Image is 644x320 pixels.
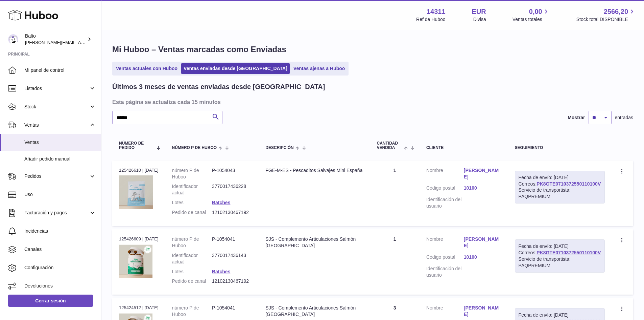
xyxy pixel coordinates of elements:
[529,7,542,16] span: 0,00
[519,174,601,181] div: Fecha de envío: [DATE]
[172,236,212,249] dt: número P de Huboo
[515,146,605,150] div: Seguimiento
[291,63,348,74] a: Ventas ajenas a Huboo
[114,63,180,74] a: Ventas actuales con Huboo
[615,114,633,121] span: entradas
[24,139,96,146] span: Ventas
[24,191,96,198] span: Uso
[172,252,212,265] dt: Identificador actual
[212,236,252,249] dd: P-1054041
[426,236,464,251] dt: Nombre
[515,171,605,204] div: Correos:
[172,305,212,318] dt: número P de Huboo
[119,167,159,173] div: 125426610 | [DATE]
[464,254,501,260] a: 10100
[212,269,230,274] a: Batches
[112,82,325,91] h2: Últimos 3 meses de ventas enviadas desde [GEOGRAPHIC_DATA]
[24,67,96,73] span: Mi panel de control
[212,183,252,196] dd: 3770017436228
[212,167,252,180] dd: P-1054043
[265,167,363,174] div: FGE-M-ES - Pescaditos Salvajes Mini España
[172,199,212,206] dt: Lotes
[24,228,96,234] span: Incidencias
[212,209,252,216] dd: 12102130467192
[265,236,363,249] div: SJS - Complemento Articulaciones Salmón [GEOGRAPHIC_DATA]
[24,104,89,110] span: Stock
[604,7,628,16] span: 2566,20
[24,156,96,162] span: Añadir pedido manual
[427,7,446,16] strong: 14311
[212,278,252,284] dd: 12102130467192
[8,295,93,307] a: Cerrar sesión
[464,167,501,180] a: [PERSON_NAME]
[464,305,501,318] a: [PERSON_NAME]
[172,209,212,216] dt: Pedido de canal
[119,305,159,311] div: 125424512 | [DATE]
[370,229,420,295] td: 1
[370,161,420,226] td: 1
[265,305,363,318] div: SJS - Complemento Articulaciones Salmón [GEOGRAPHIC_DATA]
[172,183,212,196] dt: Identificador actual
[25,33,86,46] div: Balto
[426,167,464,182] dt: Nombre
[473,16,486,23] div: Divisa
[24,173,89,179] span: Pedidos
[172,269,212,275] dt: Lotes
[25,40,136,45] span: [PERSON_NAME][EMAIL_ADDRESS][DOMAIN_NAME]
[464,185,501,191] a: 10100
[426,305,464,319] dt: Nombre
[536,181,601,187] a: PK8GTE0710372550110100V
[181,63,290,74] a: Ventas enviadas desde [GEOGRAPHIC_DATA]
[426,185,464,193] dt: Código postal
[512,16,550,23] span: Ventas totales
[472,7,486,16] strong: EUR
[24,122,89,128] span: Ventas
[426,146,501,150] div: Cliente
[515,239,605,273] div: Correos:
[576,16,636,23] span: Stock total DISPONIBLE
[112,44,633,55] h1: Mi Huboo – Ventas marcadas como Enviadas
[24,210,89,216] span: Facturación y pagos
[24,264,96,271] span: Configuración
[519,243,601,250] div: Fecha de envío: [DATE]
[519,312,601,318] div: Fecha de envío: [DATE]
[172,167,212,180] dt: número P de Huboo
[24,246,96,253] span: Canales
[536,250,601,255] a: PK8GTE0710372550110100V
[172,146,217,150] span: número P de Huboo
[24,283,96,289] span: Devoluciones
[519,187,601,200] div: Servicio de transportista: PAQPREMIUM
[212,200,230,205] a: Batches
[119,236,159,242] div: 125426609 | [DATE]
[568,114,585,121] label: Mostrar
[119,141,152,150] span: Número de pedido
[172,278,212,284] dt: Pedido de canal
[24,85,89,92] span: Listados
[464,236,501,249] a: [PERSON_NAME]
[212,252,252,265] dd: 3770017436143
[265,146,293,150] span: Descripción
[416,16,445,23] div: Ref de Huboo
[519,256,601,269] div: Servicio de transportista: PAQPREMIUM
[119,244,153,278] img: 1754381750.png
[576,7,636,23] a: 2566,20 Stock total DISPONIBLE
[426,254,464,262] dt: Código postal
[8,34,18,44] img: laura@balto.es
[512,7,550,23] a: 0,00 Ventas totales
[426,265,464,278] dt: Identificación del usuario
[377,141,402,150] span: Cantidad vendida
[212,305,252,318] dd: P-1054041
[426,196,464,209] dt: Identificación del usuario
[112,98,631,106] h3: Esta página se actualiza cada 15 minutos
[119,175,153,209] img: 143111755177971.png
